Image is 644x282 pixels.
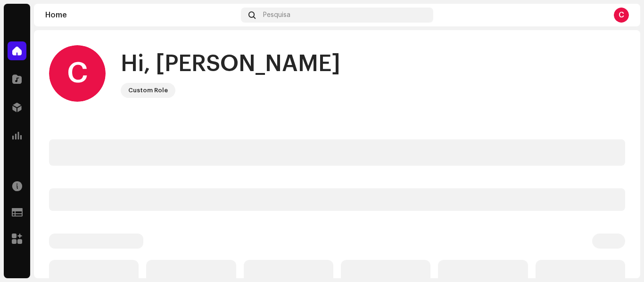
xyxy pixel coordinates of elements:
div: C [614,8,629,23]
div: Hi, [PERSON_NAME] [121,49,340,79]
div: Custom Role [128,85,168,96]
div: Home [45,11,237,19]
div: C [49,45,106,102]
span: Pesquisa [263,11,290,19]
